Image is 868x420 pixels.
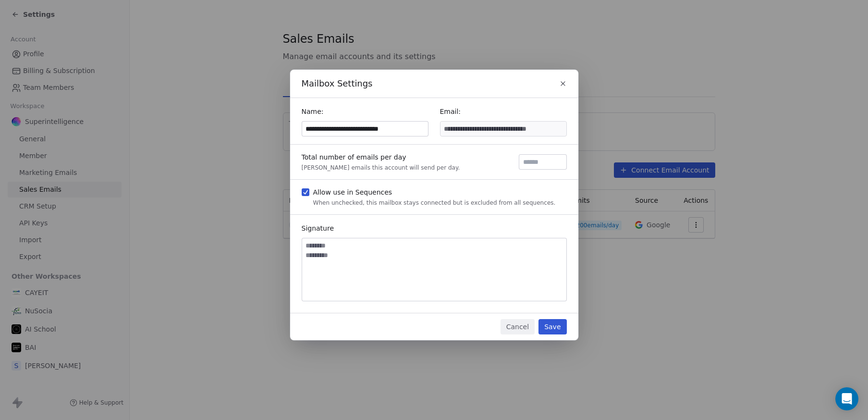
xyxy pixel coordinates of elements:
[313,187,556,197] div: Allow use in Sequences
[302,224,334,232] span: Signature
[302,77,373,90] span: Mailbox Settings
[440,108,461,115] span: Email:
[302,187,309,197] button: Allow use in SequencesWhen unchecked, this mailbox stays connected but is excluded from all seque...
[302,164,460,172] div: [PERSON_NAME] emails this account will send per day.
[302,152,460,162] div: Total number of emails per day
[302,108,324,115] span: Name:
[538,319,566,334] button: Save
[313,199,556,207] div: When unchecked, this mailbox stays connected but is excluded from all sequences.
[501,319,535,334] button: Cancel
